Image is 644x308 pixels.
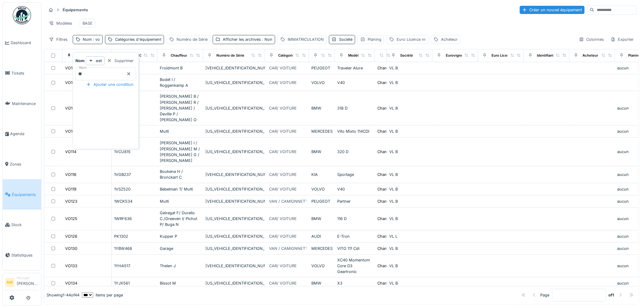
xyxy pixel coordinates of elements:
[160,169,201,180] div: Boukena H / Bronckart C
[17,276,39,289] li: [PERSON_NAME]
[125,53,157,58] div: IMMATRICULATION
[114,186,155,192] div: 1VSZ520
[11,222,39,228] span: Stock
[269,186,297,192] div: CAR/ VOITURE
[17,276,39,280] div: Manager
[377,198,391,204] div: Charroi
[337,80,372,86] div: V40
[288,37,324,42] div: IMMATRICULATION
[446,53,491,58] div: Eurovignette valide jusque
[65,149,76,155] div: VO114
[377,233,391,239] div: Charroi
[205,246,262,251] div: [US_VEHICLE_IDENTIFICATION_NUMBER]
[114,149,155,155] div: 1VCU815
[205,198,262,204] div: [VEHICLE_IDENTIFICATION_NUMBER]
[576,35,607,44] div: Colonnes
[311,263,332,269] div: VOLVO
[400,53,413,58] div: Société
[5,278,14,287] li: AM
[160,93,201,123] div: [PERSON_NAME] B / [PERSON_NAME] R / [PERSON_NAME] / Deville P / [PERSON_NAME] O
[311,65,332,71] div: PEUGEOT
[114,233,155,239] div: PK1302
[389,186,430,192] div: VL B
[608,35,637,44] div: Exporter
[537,53,567,58] div: Identifiant interne
[311,105,332,111] div: BMW
[337,246,372,251] div: VITO 111 Cdi
[160,77,201,88] div: Bodet I / Roggenkamp A
[337,65,372,71] div: Traveler Alure
[492,53,518,58] div: Euro Licence nr
[46,19,75,28] div: Modèles
[311,246,332,251] div: MERCEDES
[47,292,79,298] div: Showing 1 - 44 of 44
[377,186,391,192] div: Charroi
[114,216,155,222] div: 1WRF636
[160,140,201,163] div: [PERSON_NAME] I / [PERSON_NAME] M / [PERSON_NAME] G / [PERSON_NAME]
[311,149,332,155] div: BMW
[114,280,155,286] div: 1YJX561
[65,233,77,239] div: VO126
[337,105,372,111] div: 318 D
[337,186,372,192] div: V40
[368,37,381,42] div: Planing
[269,172,297,177] div: CAR/ VOITURE
[12,192,39,198] span: Équipements
[205,128,262,134] div: [US_VEHICLE_IDENTIFICATION_NUMBER]
[269,105,297,111] div: CAR/ VOITURE
[397,37,426,42] div: Euro Licence nr
[205,65,262,71] div: [VEHICLE_IDENTIFICATION_NUMBER]
[160,233,201,239] div: Kupper P
[311,198,332,204] div: PEUGEOT
[609,292,614,298] strong: of 1
[377,80,391,86] div: Charroi
[10,161,39,167] span: Zones
[269,233,297,239] div: CAR/ VOITURE
[337,198,372,204] div: Partner
[160,210,201,228] div: Geiregat F/ Durello C./Greeven I/ Pichot P/ Buga N
[311,172,332,177] div: KIA
[65,246,77,251] div: VO130
[389,263,430,269] div: VL B
[160,65,201,71] div: Froidmont B
[377,246,391,251] div: Charroi
[337,172,372,177] div: Sportage
[65,65,77,71] div: VO100
[65,80,77,86] div: VO103
[269,216,297,222] div: CAR/ VOITURE
[269,280,297,286] div: CAR/ VOITURE
[114,246,155,251] div: 1YBW468
[583,53,598,58] div: Acheteur
[311,216,332,222] div: BMW
[114,172,155,177] div: 1VGB237
[65,186,76,192] div: VO119
[389,198,430,204] div: VL B
[389,65,430,71] div: VL B
[311,233,332,239] div: AUDI
[311,280,332,286] div: BMW
[389,105,430,111] div: VL B
[269,198,310,204] div: VAN / CAMIONNETTE
[205,280,262,286] div: [US_VEHICLE_IDENTIFICATION_NUMBER]
[389,172,430,177] div: VL B
[377,105,391,111] div: Charroi
[160,246,201,251] div: Garage
[216,53,244,58] div: Numéro de Série
[269,65,297,71] div: CAR/ VOITURE
[92,37,100,42] span: : vo
[114,198,155,204] div: 1WCK534
[377,172,391,177] div: Charroi
[269,128,297,134] div: CAR/ VOITURE
[628,53,641,58] div: Planing
[65,263,77,269] div: VO133
[337,257,372,275] div: XC40 Momentum Core D3 Geartronic
[377,65,391,71] div: Charroi
[337,280,372,286] div: X3
[311,186,332,192] div: VOLVO
[75,58,85,64] strong: Nom
[269,263,297,269] div: CAR/ VOITURE
[82,20,93,26] div: BASE
[441,37,458,42] div: Acheteur
[65,172,76,177] div: VO116
[11,252,39,258] span: Statistiques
